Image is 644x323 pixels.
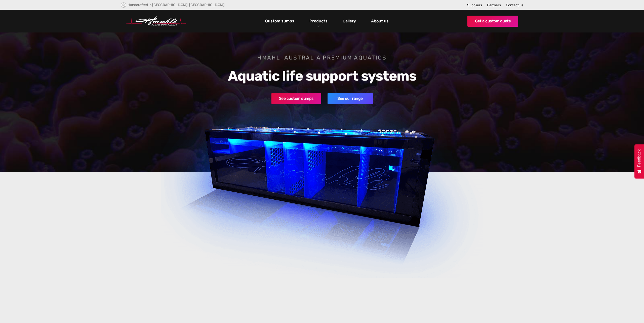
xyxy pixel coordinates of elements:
button: Feedback - Show survey [634,144,644,178]
div: Handcrafted in [GEOGRAPHIC_DATA], [GEOGRAPHIC_DATA] [128,3,225,7]
a: Gallery [341,17,357,25]
a: Products [308,17,329,25]
a: See our range [328,93,373,104]
a: Get a custom quote [467,16,518,27]
img: Hmahli Australia Logo [126,16,186,26]
a: home [126,16,186,26]
a: Partners [487,3,501,7]
a: Contact us [506,3,523,7]
h1: Hmahli Australia premium aquatics [192,54,452,61]
span: Feedback [637,149,641,167]
div: Products [306,10,331,32]
a: Suppliers [467,3,482,7]
a: About us [370,17,390,25]
a: Custom sumps [264,17,296,25]
img: Hmahli custom acrylic sump [161,74,483,278]
h2: Aquatic life support systems [192,68,452,84]
a: See custom sumps [271,93,321,104]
